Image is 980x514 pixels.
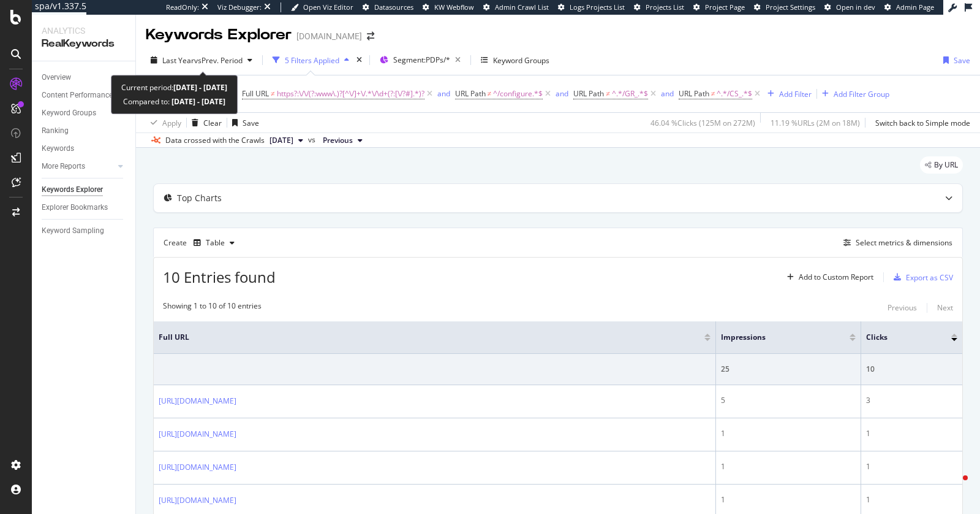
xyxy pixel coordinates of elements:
div: ReadOnly: [166,2,199,12]
span: Open Viz Editor [303,2,353,12]
span: Datasources [374,2,413,12]
a: Logs Projects List [558,2,625,12]
span: URL Path [679,88,709,99]
button: Segment:PDPs/* [375,50,466,70]
span: vs Prev. Period [194,55,243,66]
span: Impressions [721,332,831,343]
div: 25 [721,364,856,375]
span: ^.*/GR_.*$ [612,85,648,102]
div: Keyword Groups [42,107,96,120]
div: Analytics [42,25,126,37]
div: 1 [866,428,957,439]
span: URL Path [455,88,486,99]
div: Save [954,55,970,66]
a: Admin Page [884,2,934,12]
div: 5 Filters Applied [285,55,339,66]
span: 2025 Aug. 25th [269,135,293,146]
span: KW Webflow [434,2,474,12]
div: Previous [888,302,917,313]
div: Viz Debugger: [217,2,262,12]
span: By URL [934,161,958,169]
div: and [661,88,674,99]
span: URL Path [573,88,604,99]
div: 5 [721,395,856,406]
a: Keywords Explorer [42,183,127,196]
a: [URL][DOMAIN_NAME] [159,428,236,440]
button: Export as CSV [889,267,953,287]
div: Content Performance [42,89,113,102]
div: RealKeywords [42,37,126,51]
button: Save [227,113,259,132]
span: Full URL [242,88,269,99]
div: Add Filter Group [834,89,889,99]
button: and [437,88,450,99]
button: Select metrics & dimensions [839,236,952,250]
span: Admin Page [896,2,934,12]
button: Save [938,50,970,70]
span: Last Year [162,55,194,66]
span: ≠ [488,88,492,99]
span: Projects List [646,2,684,12]
div: Showing 1 to 10 of 10 entries [163,301,262,315]
div: times [354,54,364,66]
b: [DATE] - [DATE] [173,82,227,93]
div: legacy label [920,156,963,174]
button: Keyword Groups [476,50,554,70]
span: Open in dev [836,2,875,12]
a: Keyword Groups [42,107,127,120]
button: Last YearvsPrev. Period [146,50,257,70]
button: Previous [888,301,917,315]
div: Keyword Groups [493,55,549,66]
div: Keywords [42,142,74,155]
div: 10 [866,364,957,375]
button: and [661,88,674,99]
button: 5 Filters Applied [268,50,354,70]
a: Admin Crawl List [483,2,549,12]
div: Create [164,233,239,253]
span: Clicks [866,332,933,343]
div: Data crossed with the Crawls [165,135,265,146]
a: Content Performance [42,89,127,102]
span: Segment: PDPs/* [393,55,450,65]
div: 1 [721,494,856,505]
div: 3 [866,395,957,406]
span: ≠ [606,88,610,99]
div: arrow-right-arrow-left [367,32,374,40]
div: Select metrics & dimensions [856,237,952,248]
a: More Reports [42,160,115,173]
div: Add to Custom Report [799,274,873,281]
a: Datasources [363,2,413,12]
div: and [556,88,568,99]
button: Add Filter [763,86,812,101]
a: Project Settings [754,2,815,12]
button: Next [937,301,953,315]
div: Keyword Sampling [42,224,104,237]
div: 11.19 % URLs ( 2M on 18M ) [771,118,860,128]
button: Add to Custom Report [782,267,873,287]
a: Ranking [42,125,127,137]
div: 1 [866,494,957,505]
div: Export as CSV [906,272,953,283]
span: Project Settings [766,2,815,12]
span: Logs Projects List [570,2,625,12]
div: Clear [203,118,222,128]
button: Clear [187,113,222,132]
a: Explorer Bookmarks [42,201,127,214]
div: Switch back to Simple mode [875,118,970,128]
span: Previous [323,135,353,146]
div: Compared to: [123,94,225,109]
a: Open Viz Editor [291,2,353,12]
div: 46.04 % Clicks ( 125M on 272M ) [650,118,755,128]
span: ≠ [711,88,715,99]
div: Save [243,118,259,128]
div: Ranking [42,125,69,137]
span: https?:\/\/(?:www\.)?[^\/]+\/.*\/\d+(?:[\/?#].*)? [277,85,424,102]
button: Add Filter Group [817,86,889,101]
div: Apply [162,118,181,128]
button: and [556,88,568,99]
div: and [437,88,450,99]
div: Table [206,239,225,247]
span: ^.*/CS_.*$ [717,85,752,102]
iframe: Intercom live chat [938,472,968,502]
div: 1 [721,428,856,439]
